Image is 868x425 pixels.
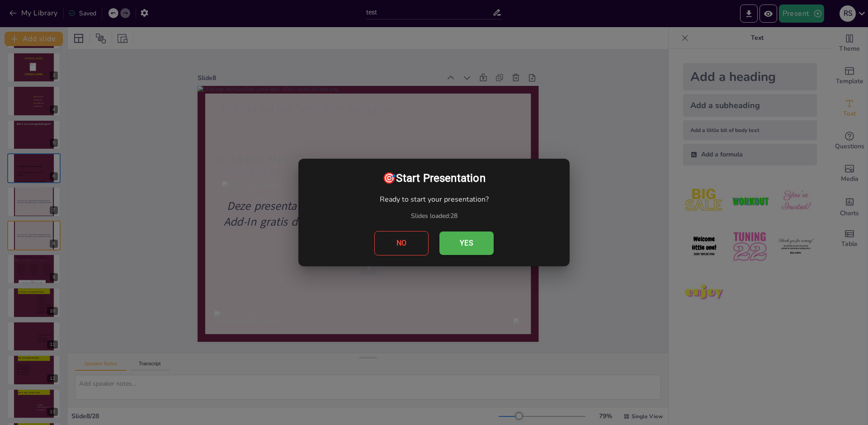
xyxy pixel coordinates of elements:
button: No [374,231,429,255]
p: Ready to start your presentation? [309,194,559,204]
button: Yes [439,231,494,255]
span: target [382,172,396,184]
p: Slides loaded: 28 [309,212,559,220]
h2: Start Presentation [298,159,570,194]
